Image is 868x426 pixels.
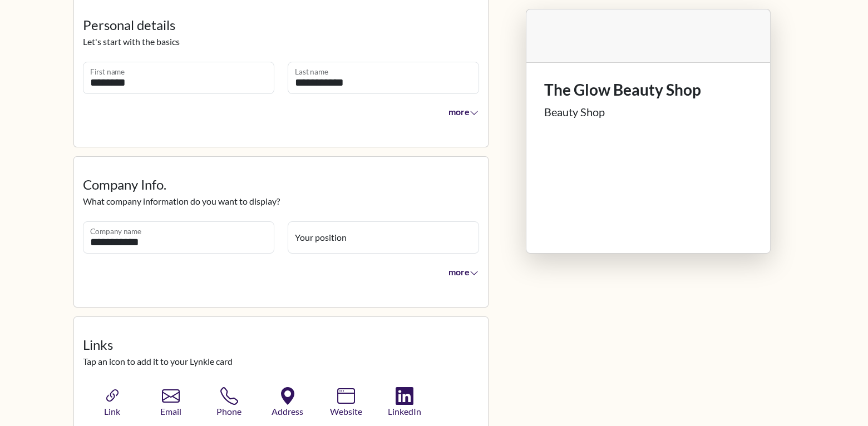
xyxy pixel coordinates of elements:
[83,35,479,48] p: Let's start with the basics
[148,405,194,418] span: Email
[441,260,479,283] button: more
[323,405,369,418] span: Website
[319,386,373,419] button: Website
[90,405,135,418] span: Link
[544,104,752,121] div: Beauty Shop
[83,355,479,368] p: Tap an icon to add it to your Lynkle card
[86,386,139,419] button: Link
[83,175,479,195] legend: Company Info.
[544,81,752,100] h1: The Glow Beauty Shop
[261,386,314,419] button: Address
[206,405,252,418] span: Phone
[83,15,479,35] legend: Personal details
[382,405,427,418] span: LinkedIn
[265,405,310,418] span: Address
[144,386,198,419] button: Email
[83,195,479,208] p: What company information do you want to display?
[378,386,431,419] button: LinkedIn
[448,106,479,117] span: more
[203,386,256,419] button: Phone
[448,266,479,277] span: more
[441,101,479,123] button: more
[83,335,479,355] legend: Links
[502,9,795,280] div: Lynkle card preview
